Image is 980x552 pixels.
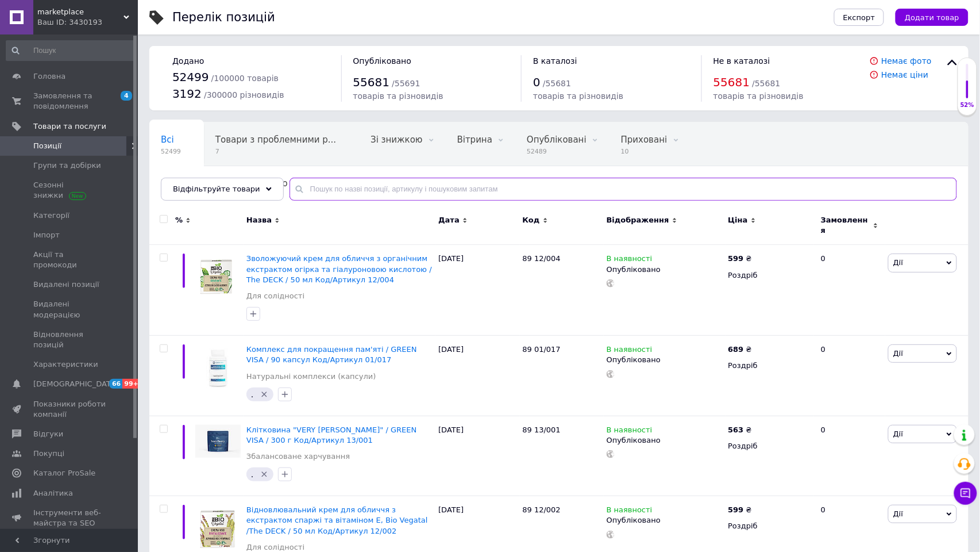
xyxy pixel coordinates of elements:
[753,79,781,88] span: / 55681
[172,11,275,24] div: Перелік позицій
[527,147,587,156] span: 52489
[211,74,279,83] span: / 100000 товарів
[161,147,181,156] span: 52499
[33,180,106,201] span: Сезонні знижки
[195,344,241,390] img: Комплекс для покращення пам'яті / GREEN VISA / 90 капсул Код/Артикул 01/017
[353,91,443,101] span: товарів та різновидів
[728,345,744,354] b: 689
[533,56,577,66] span: В каталозі
[173,185,260,193] span: Відфільтруйте товари
[204,90,284,99] span: / 300000 різновидів
[353,75,390,89] span: 55681
[435,245,519,336] div: [DATE]
[251,470,253,479] span: .
[33,210,70,221] span: Категорії
[33,71,65,82] span: Головна
[33,379,118,389] span: [DEMOGRAPHIC_DATA]
[33,250,106,270] span: Акції та промокоди
[527,135,587,145] span: Опубліковані
[33,488,73,499] span: Аналітика
[353,56,412,66] span: Опубліковано
[607,515,723,526] div: Опубліковано
[713,91,804,101] span: товарів та різновидів
[523,345,561,354] span: 89 01/017
[821,215,870,236] span: Замовлення
[893,509,903,518] span: Дії
[958,101,977,109] div: 52%
[523,215,540,225] span: Код
[435,336,519,416] div: [DATE]
[893,258,903,267] span: Дії
[905,13,959,22] span: Додати товар
[121,91,132,101] span: 4
[33,448,64,459] span: Покупці
[195,254,241,300] img: Зволожуючий крем для обличчя з органічним екстрактом огірка та гіалуроновою кислотою / The DECK /...
[843,13,875,22] span: Експорт
[607,254,653,266] span: В наявності
[392,79,420,88] span: / 55691
[621,147,668,156] span: 10
[728,215,748,225] span: Ціна
[246,215,272,225] span: Назва
[290,178,957,201] input: Пошук по назві позиції, артикулу і пошуковим запитам
[728,270,811,281] div: Роздріб
[621,135,668,145] span: Приховані
[109,379,122,389] span: 66
[728,425,752,435] div: ₴
[33,91,106,112] span: Замовлення та повідомлення
[728,521,811,531] div: Роздріб
[438,215,460,225] span: Дата
[728,344,752,355] div: ₴
[195,425,241,458] img: Клітковина "VERY BERRY" / GREEN VISA / 300 г Код/Артикул 13/001
[172,56,204,66] span: Додано
[33,299,106,320] span: Видалені модерацією
[814,336,885,416] div: 0
[33,141,61,151] span: Позиції
[246,291,304,301] a: Для солідності
[204,122,359,166] div: Товари з проблемними різновидами
[246,425,416,444] a: Клітковина "VERY [PERSON_NAME]" / GREEN VISA / 300 г Код/Артикул 13/001
[246,451,350,462] a: Збалансоване харчування
[33,279,99,290] span: Видалені позиції
[172,87,202,101] span: 3192
[37,7,124,17] span: marketplace
[161,135,174,145] span: Всі
[523,254,561,263] span: 89 12/004
[122,379,141,389] span: 99+
[607,264,723,275] div: Опубліковано
[251,390,253,399] span: .
[896,9,969,26] button: Додати товар
[33,399,106,420] span: Показники роботи компанії
[713,75,750,89] span: 55681
[523,505,561,514] span: 89 12/002
[607,345,653,357] span: В наявності
[246,254,432,283] a: Зволожуючий крем для обличчя з органічним екстрактом огірка та гіалуроновою кислотою / The DECK /...
[215,135,336,145] span: Товари з проблемними р...
[33,359,98,370] span: Характеристики
[728,361,811,371] div: Роздріб
[533,75,541,89] span: 0
[246,505,428,535] a: Відновлювальний крем для обличчя з екстрактом спаржі та вітаміном Е, Bio Vegatal /The DECK / 50 м...
[881,56,932,66] a: Немає фото
[457,135,492,145] span: Вітрина
[371,135,422,145] span: Зі знижкою
[728,505,744,514] b: 599
[814,245,885,336] div: 0
[607,505,653,517] span: В наявності
[543,79,571,88] span: / 55681
[33,468,95,478] span: Каталог ProSale
[6,40,135,61] input: Пошук
[728,254,744,263] b: 599
[37,17,138,28] div: Ваш ID: 3430193
[713,56,770,66] span: Не в каталозі
[195,505,241,552] img: Відновлювальний крем для обличчя з екстрактом спаржі та вітаміном Е, Bio Vegatal / The DECK / 50 ...
[728,254,752,264] div: ₴
[954,482,977,505] button: Чат з покупцем
[607,215,669,225] span: Відображення
[33,121,106,132] span: Товари та послуги
[175,215,183,225] span: %
[215,147,336,156] span: 7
